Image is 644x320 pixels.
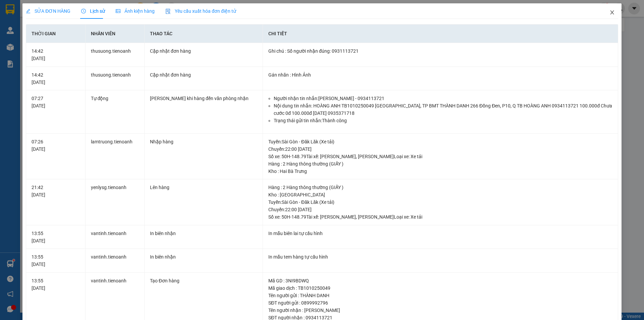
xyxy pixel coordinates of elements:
th: Chi tiết [263,25,618,43]
span: SỬA ĐƠN HÀNG [26,8,70,14]
span: Lịch sử [81,8,105,14]
div: Tuyến : Sài Gòn - Đăk Lăk (Xe tải) Chuyến: 22:00 [DATE] Số xe: 50H-148.79 Tài xế: [PERSON_NAME], ... [268,138,612,160]
td: lamtruong.tienoanh [86,134,145,180]
div: 13:55 [DATE] [32,277,79,292]
div: In mẫu biên lai tự cấu hình [268,230,612,237]
div: Gán nhãn : Hình Ảnh [268,71,612,79]
span: clock-circle [81,9,86,13]
div: Mã giao dịch : TB1010250049 [268,284,612,292]
div: 07:27 [DATE] [32,95,79,109]
td: yenlysg.tienoanh [86,179,145,225]
div: In mẫu tem hàng tự cấu hình [268,253,612,261]
button: Close [603,3,622,22]
div: Tạo Đơn hàng [150,277,257,284]
div: Mã GD : 3NI9BDWQ [268,277,612,284]
td: vantinh.tienoanh [86,225,145,249]
div: Tuyến : Sài Gòn - Đăk Lăk (Xe tải) Chuyến: 22:00 [DATE] Số xe: 50H-148.79 Tài xế: [PERSON_NAME], ... [268,198,612,221]
span: picture [116,9,120,13]
span: close [609,10,615,15]
span: Ảnh kiện hàng [116,8,155,14]
td: thusuong.tienoanh [86,67,145,91]
div: Lên hàng [150,184,257,191]
div: 13:55 [DATE] [32,230,79,244]
div: 14:42 [DATE] [32,71,79,86]
div: [PERSON_NAME] khi hàng đến văn phòng nhận [150,95,257,102]
div: Tên người gửi : THÀNH DANH [268,292,612,299]
div: 13:55 [DATE] [32,253,79,268]
td: thusuong.tienoanh [86,43,145,67]
th: Nhân viên [86,25,145,43]
img: icon [165,9,171,14]
td: vantinh.tienoanh [86,249,145,273]
div: Cập nhật đơn hàng [150,47,257,55]
div: 21:42 [DATE] [32,184,79,198]
span: edit [26,9,31,13]
div: SĐT người gửi : 0899992796 [268,299,612,307]
div: 14:42 [DATE] [32,47,79,62]
div: Cập nhật đơn hàng [150,71,257,79]
div: 07:26 [DATE] [32,138,79,153]
td: Tự động [86,90,145,134]
li: Người nhận tin nhắn: [PERSON_NAME] - 0934113721 [274,95,612,102]
div: Hàng : 2 Hàng thông thường (GIẤY ) [268,184,612,191]
div: Kho : [GEOGRAPHIC_DATA] [268,191,612,198]
div: Nhập hàng [150,138,257,145]
div: In biên nhận [150,230,257,237]
span: Yêu cầu xuất hóa đơn điện tử [165,8,236,14]
div: Ghi chú : Số người nhận đúng: 0931113721 [268,47,612,55]
div: In biên nhận [150,253,257,261]
th: Thao tác [145,25,263,43]
th: Thời gian [26,25,85,43]
div: Hàng : 2 Hàng thông thường (GIẤY ) [268,160,612,168]
li: Nội dung tin nhắn: HOÀNG ANH TB1010250049 [GEOGRAPHIC_DATA], TP BMT THÀNH DANH 266 Đồng Đen, P10,... [274,102,612,117]
li: Trạng thái gửi tin nhắn: Thành công [274,117,612,124]
div: Kho : Hai Bà Trưng [268,168,612,175]
div: Tên người nhận : [PERSON_NAME] [268,307,612,314]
